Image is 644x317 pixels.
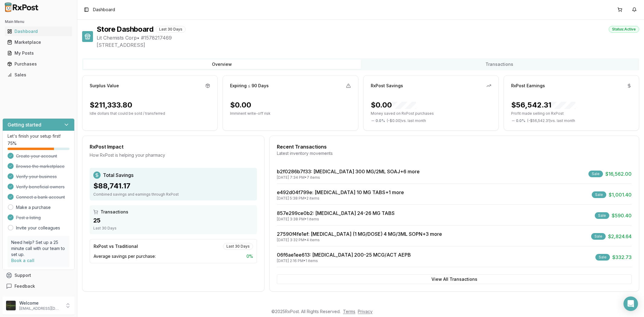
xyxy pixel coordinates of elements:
div: Sales [7,72,70,78]
div: Sale [591,233,606,240]
button: Overview [83,59,361,69]
div: Recent Transactions [277,143,632,150]
p: Welcome [19,300,61,306]
span: $1,001.40 [609,191,632,198]
div: Combined savings and earnings through RxPost [93,192,253,197]
div: RxPost Impact [90,143,257,150]
div: 25 [93,216,253,225]
p: Imminent write-off risk [230,111,351,116]
div: Sale [595,254,610,261]
h2: Main Menu [5,19,72,24]
a: b2f0286b7f33: [MEDICAL_DATA] 300 MG/2ML SOAJ+6 more [277,168,420,175]
span: Dashboard [93,7,115,13]
div: [DATE] 3:38 PM • 1 items [277,217,395,222]
button: Marketplace [2,37,75,47]
div: $211,333.80 [90,100,132,110]
div: Status: Active [609,26,639,33]
div: RxPost Earnings [511,83,545,89]
a: e492d04f799e: [MEDICAL_DATA] 10 MG TABS+1 more [277,189,404,195]
span: $590.40 [612,212,632,219]
div: [DATE] 5:38 PM • 2 items [277,196,404,201]
div: [DATE] 7:34 PM • 7 items [277,175,420,180]
span: Lit Chemists Corp • # 1578217469 [97,34,639,41]
a: Privacy [358,309,373,314]
div: How RxPost is helping your pharmacy [90,152,257,158]
p: Let's finish your setup first! [8,133,69,139]
div: Surplus Value [90,83,119,89]
span: Feedback [14,283,35,289]
nav: breadcrumb [93,7,115,13]
button: Feedback [2,281,75,292]
a: 857e299ce0b2: [MEDICAL_DATA] 24-26 MG TABS [277,210,395,216]
div: $0.00 [230,100,251,110]
div: RxPost vs Traditional [94,243,138,249]
p: Idle dollars that could be sold / transferred [90,111,210,116]
span: ( - $56,542.31 ) vs. last month [527,118,575,123]
div: [DATE] 2:16 PM • 1 items [277,258,411,263]
span: 75 % [8,140,17,146]
button: My Posts [2,48,75,58]
button: Purchases [2,59,75,69]
img: User avatar [6,301,16,310]
p: [EMAIL_ADDRESS][DOMAIN_NAME] [19,306,61,311]
p: Need help? Set up a 25 minute call with our team to set up. [11,239,66,258]
a: Book a call [11,258,34,263]
div: Last 30 Days [156,26,186,33]
span: $2,824.64 [608,233,632,240]
a: Make a purchase [16,204,51,210]
span: $16,562.00 [605,170,632,178]
span: 0.0 % [516,118,525,123]
p: Profit made selling on RxPost [511,111,632,116]
span: ( - $0.00 ) vs. last month [387,118,426,123]
div: Purchases [7,61,70,67]
span: 0.0 % [376,118,385,123]
div: Sale [595,212,609,219]
div: Sale [592,191,606,198]
img: RxPost Logo [2,2,41,12]
div: $56,542.31 [511,100,575,110]
div: Last 30 Days [223,243,253,250]
span: 0 % [246,253,253,259]
button: Transactions [361,59,638,69]
a: Terms [343,309,355,314]
a: 27590f4fe1ef: [MEDICAL_DATA] (1 MG/DOSE) 4 MG/3ML SOPN+3 more [277,231,442,237]
span: $332.73 [612,254,632,261]
a: Dashboard [5,26,72,37]
span: Browse the marketplace [16,163,65,169]
div: Dashboard [7,28,70,34]
button: Support [2,270,75,281]
div: $88,741.17 [93,181,253,191]
span: Average savings per purchase: [94,253,156,259]
span: Connect a bank account [16,194,65,200]
div: Open Intercom Messenger [623,296,638,311]
button: Dashboard [2,27,75,36]
div: Latest inventory movements [277,150,632,156]
span: [STREET_ADDRESS] [97,41,639,49]
div: My Posts [7,50,70,56]
span: Verify beneficial owners [16,184,65,190]
a: 06f6ae1ee613: [MEDICAL_DATA] 200-25 MCG/ACT AEPB [277,252,411,258]
div: Last 30 Days [93,226,253,231]
div: $0.00 [371,100,416,110]
a: Invite your colleagues [16,225,60,231]
button: View All Transactions [277,274,632,284]
span: Transactions [101,209,128,215]
button: Sales [2,70,75,80]
a: My Posts [5,48,72,59]
a: Purchases [5,59,72,69]
a: Sales [5,69,72,80]
div: RxPost Savings [371,83,403,89]
span: Create your account [16,153,57,159]
div: Sale [588,171,603,177]
p: Money saved on RxPost purchases [371,111,491,116]
h1: Store Dashboard [97,24,153,34]
span: Total Savings [103,171,133,179]
div: Expiring ≤ 90 Days [230,83,269,89]
h3: Getting started [8,121,41,128]
span: Post a listing [16,215,41,221]
div: [DATE] 3:32 PM • 4 items [277,238,442,242]
a: Marketplace [5,37,72,48]
span: Verify your business [16,174,57,180]
div: Marketplace [7,39,70,45]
